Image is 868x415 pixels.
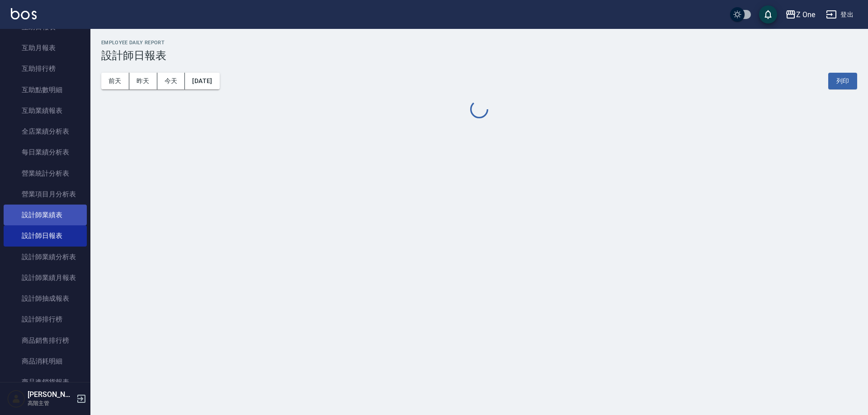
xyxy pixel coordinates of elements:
[185,73,219,89] button: [DATE]
[4,288,87,309] a: 設計師抽成報表
[4,142,87,163] a: 每日業績分析表
[4,351,87,372] a: 商品消耗明細
[4,58,87,79] a: 互助排行榜
[4,100,87,121] a: 互助業績報表
[101,49,857,62] h3: 設計師日報表
[759,5,777,23] button: save
[101,73,129,89] button: 前天
[7,390,25,408] img: Person
[828,73,857,89] button: 列印
[796,9,815,20] div: Z One
[11,8,37,19] img: Logo
[157,73,185,89] button: 今天
[822,6,857,23] button: 登出
[4,267,87,288] a: 設計師業績月報表
[4,79,87,100] a: 互助點數明細
[4,309,87,330] a: 設計師排行榜
[4,184,87,205] a: 營業項目月分析表
[129,73,157,89] button: 昨天
[28,390,74,399] h5: [PERSON_NAME]
[4,37,87,58] a: 互助月報表
[101,40,857,46] h2: Employee Daily Report
[4,225,87,246] a: 設計師日報表
[782,5,819,24] button: Z One
[4,330,87,351] a: 商品銷售排行榜
[4,163,87,184] a: 營業統計分析表
[4,205,87,225] a: 設計師業績表
[4,372,87,392] a: 商品進銷貨報表
[28,399,74,407] p: 高階主管
[4,121,87,142] a: 全店業績分析表
[4,247,87,267] a: 設計師業績分析表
